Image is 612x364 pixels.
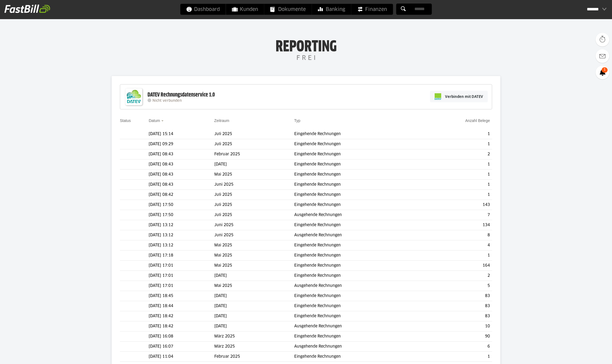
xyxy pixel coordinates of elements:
[421,200,492,210] td: 143
[445,94,483,99] span: Verbinden mit DATEV
[214,200,294,210] td: Juli 2025
[214,321,294,331] td: [DATE]
[294,261,421,271] td: Eingehende Rechnungen
[161,120,165,121] img: sort_desc.gif
[294,271,421,281] td: Eingehende Rechnungen
[120,118,131,123] a: Status
[294,331,421,342] td: Eingehende Rechnungen
[149,210,214,220] td: [DATE] 17:50
[294,149,421,159] td: Eingehende Rechnungen
[149,321,214,331] td: [DATE] 18:42
[357,4,387,15] span: Finanzen
[421,281,492,291] td: 5
[421,311,492,321] td: 83
[149,240,214,251] td: [DATE] 13:12
[214,230,294,240] td: Juni 2025
[149,281,214,291] td: [DATE] 17:01
[294,251,421,261] td: Eingehende Rechnungen
[186,4,220,15] span: Dashboard
[149,139,214,149] td: [DATE] 09:29
[149,190,214,200] td: [DATE] 08:42
[421,190,492,200] td: 1
[180,4,226,15] a: Dashboard
[214,291,294,301] td: [DATE]
[214,261,294,271] td: Mai 2025
[351,4,393,15] a: Finanzen
[294,129,421,139] td: Eingehende Rechnungen
[294,291,421,301] td: Eingehende Rechnungen
[214,118,229,123] a: Zeitraum
[149,331,214,342] td: [DATE] 16:08
[214,129,294,139] td: Juli 2025
[214,331,294,342] td: März 2025
[214,301,294,311] td: [DATE]
[149,180,214,190] td: [DATE] 08:43
[149,301,214,311] td: [DATE] 18:44
[430,91,488,102] a: Verbinden mit DATEV
[294,352,421,362] td: Eingehende Rechnungen
[421,331,492,342] td: 90
[294,170,421,180] td: Eingehende Rechnungen
[294,301,421,311] td: Eingehende Rechnungen
[294,200,421,210] td: Eingehende Rechnungen
[421,352,492,362] td: 1
[435,93,441,100] img: pi-datev-logo-farbig-24.svg
[294,210,421,220] td: Ausgehende Rechnungen
[214,159,294,170] td: [DATE]
[214,352,294,362] td: Februar 2025
[123,86,145,108] img: DATEV-Datenservice Logo
[294,118,301,123] a: Typ
[149,291,214,301] td: [DATE] 18:45
[214,281,294,291] td: Mai 2025
[214,240,294,251] td: Mai 2025
[294,311,421,321] td: Eingehende Rechnungen
[149,220,214,230] td: [DATE] 13:12
[214,190,294,200] td: Juli 2025
[421,301,492,311] td: 83
[214,311,294,321] td: [DATE]
[149,251,214,261] td: [DATE] 17:18
[149,118,160,123] a: Datum
[421,170,492,180] td: 1
[214,149,294,159] td: Februar 2025
[149,311,214,321] td: [DATE] 18:42
[294,230,421,240] td: Ausgehende Rechnungen
[149,261,214,271] td: [DATE] 17:01
[214,180,294,190] td: Juni 2025
[4,4,50,13] img: fastbill_logo_white.png
[152,99,182,103] span: Nicht verbunden
[232,4,258,15] span: Kunden
[421,321,492,331] td: 10
[226,4,264,15] a: Kunden
[312,4,351,15] a: Banking
[294,220,421,230] td: Eingehende Rechnungen
[294,281,421,291] td: Ausgehende Rechnungen
[214,170,294,180] td: Mai 2025
[148,91,215,98] div: DATEV Rechnungsdatenservice 1.0
[421,139,492,149] td: 1
[294,139,421,149] td: Eingehende Rechnungen
[421,291,492,301] td: 83
[149,352,214,362] td: [DATE] 11:04
[149,200,214,210] td: [DATE] 17:50
[264,4,312,15] a: Dokumente
[149,129,214,139] td: [DATE] 15:14
[421,149,492,159] td: 2
[421,251,492,261] td: 1
[214,271,294,281] td: [DATE]
[214,251,294,261] td: Mai 2025
[294,180,421,190] td: Eingehende Rechnungen
[214,342,294,352] td: März 2025
[214,139,294,149] td: Juli 2025
[421,342,492,352] td: 6
[421,210,492,220] td: 7
[421,261,492,271] td: 164
[214,210,294,220] td: Juli 2025
[294,321,421,331] td: Ausgehende Rechnungen
[596,66,609,79] a: 1
[294,159,421,170] td: Eingehende Rechnungen
[421,240,492,251] td: 4
[602,67,608,73] span: 1
[149,342,214,352] td: [DATE] 16:07
[55,39,557,53] h1: Reporting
